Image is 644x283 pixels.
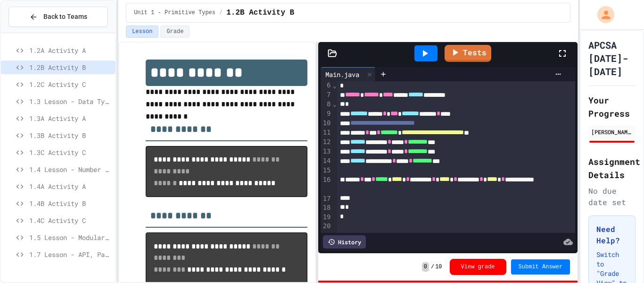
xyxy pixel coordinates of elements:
[29,232,112,242] span: 1.5 Lesson - Modular Division
[588,94,636,120] h2: Your Progress
[321,222,332,231] div: 20
[431,263,434,271] span: /
[596,223,627,246] h3: Need Help?
[321,128,332,137] div: 11
[321,147,332,156] div: 13
[435,263,442,271] span: 10
[29,62,112,72] span: 1.2B Activity B
[511,259,570,274] button: Submit Answer
[29,79,112,89] span: 1.2C Activity C
[321,137,332,147] div: 12
[160,26,190,38] button: Grade
[321,175,332,194] div: 16
[226,7,294,18] span: 1.2B Activity B
[8,7,108,27] button: Back to Teams
[587,4,617,26] div: My Account
[588,38,636,78] h1: APCSA [DATE]-[DATE]
[321,81,332,90] div: 6
[29,113,112,123] span: 1.3A Activity A
[29,45,112,55] span: 1.2A Activity A
[321,67,376,81] div: Main.java
[588,155,636,181] h2: Assignment Details
[126,26,158,38] button: Lesson
[332,100,337,108] span: Fold line
[321,69,364,79] div: Main.java
[321,194,332,204] div: 17
[29,249,112,259] span: 1.7 Lesson - API, Packages, and Classes
[321,109,332,119] div: 9
[323,235,366,249] div: History
[321,90,332,100] div: 7
[321,203,332,213] div: 18
[43,12,87,22] span: Back to Teams
[450,259,506,275] button: View grade
[29,164,112,174] span: 1.4 Lesson - Number Calculations
[321,100,332,109] div: 8
[29,96,112,106] span: 1.3 Lesson - Data Types
[332,82,337,89] span: Fold line
[134,9,215,17] span: Unit 1 - Primitive Types
[321,213,332,222] div: 19
[219,9,223,17] span: /
[29,147,112,157] span: 1.3C Activity C
[321,156,332,166] div: 14
[29,215,112,225] span: 1.4C Activity C
[591,128,633,136] div: [PERSON_NAME]
[29,130,112,140] span: 1.3B Activity B
[445,45,491,62] a: Tests
[321,166,332,175] div: 15
[29,181,112,191] span: 1.4A Activity A
[519,263,563,271] span: Submit Answer
[422,262,429,272] span: 0
[321,119,332,128] div: 10
[588,185,636,208] div: No due date set
[29,198,112,208] span: 1.4B Activity B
